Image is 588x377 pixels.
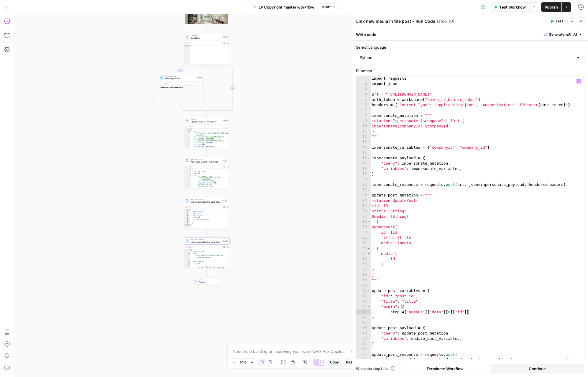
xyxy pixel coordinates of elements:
div: Step 14 [222,199,228,202]
span: Toggle code folding, rows 7 through 11 [189,262,190,264]
div: 5 [356,97,371,102]
div: 6 [184,260,190,263]
div: 26 [356,209,371,214]
g: Edge from step_9 to step_7-conditional-end [181,105,207,112]
span: Toggle code folding, rows 48 through 51 [367,325,370,331]
button: Test [548,17,566,25]
a: When the step fails: [356,366,395,371]
button: Paste [344,358,358,366]
div: 29 [356,224,371,230]
g: Edge from step_7 to step_9 [180,65,207,74]
div: 5 [184,258,190,260]
button: Copy [328,358,341,366]
div: 32 [356,240,371,246]
g: Edge from step_4 to step_14 [206,188,207,197]
div: 10 [356,124,371,129]
span: Toggle code folding, rows 6 through 12 [189,260,190,263]
div: Step 1 [223,119,228,122]
div: 6 [184,218,190,220]
div: EndOutput [184,278,229,285]
div: 4 [184,255,190,258]
div: 19 [356,171,371,177]
div: 8 [356,113,371,118]
button: Continue [491,364,584,373]
button: Draft [319,3,339,11]
div: 49 [356,331,371,336]
span: Output [199,281,219,283]
div: 8 [184,222,190,224]
div: 8 [184,184,191,186]
div: 5 [184,142,190,144]
div: 54 [356,357,371,363]
g: Edge from step_1 to step_4 [206,148,207,157]
span: Toggle code folding, rows 4 through 8 [188,214,190,217]
div: 33 [356,246,371,251]
div: 35 [356,256,371,262]
span: Write Liquid Text [165,75,196,77]
span: ( step_10 ) [437,18,454,24]
span: Toggle code folding, rows 4 through 53 [190,174,191,176]
div: 2 [184,171,191,173]
span: Test Workflow [499,4,526,10]
button: Publish [541,2,561,12]
div: 47 [356,320,371,325]
g: Edge from step_7 to step_7-conditional-end [207,65,233,112]
div: 52 [356,347,371,352]
div: 31 [356,235,371,240]
span: Toggle code folding, rows 2 through 11 [189,130,190,132]
div: 16 [356,155,371,161]
div: Output [188,165,221,168]
div: 38 [356,272,371,278]
span: Draft [322,4,331,10]
span: Toggle code folding, rows 1 through 13 [189,249,190,251]
div: 22 [356,187,371,193]
span: Toggle code folding, rows 28 through 38 [367,219,370,224]
div: 13 [356,140,371,145]
div: Step 7 [223,35,228,38]
div: 15 [356,150,371,155]
div: Step 4 [222,159,228,162]
div: 17 [356,161,371,166]
div: 53 [356,352,371,357]
div: Output [188,125,221,128]
span: Toggle code folding, rows 8 through 10 [189,264,190,266]
div: Output [188,246,221,248]
div: 2 [184,251,190,253]
div: 40 [356,283,371,288]
div: 14 [356,145,371,150]
div: 7 [184,182,191,184]
div: 3 [356,86,371,92]
div: Run Code · PythonAdd media in CMS - Run CodeStep 4Output{ "success":true, "data":[ { "id":"a874db... [184,157,229,188]
div: Run Code · PythonLink new media in the post - Run CodeStep 10Output{ "success":false, "errors":[ ... [184,237,229,269]
div: 9 [184,266,190,270]
div: 1 [184,249,190,251]
span: Toggle code folding, rows 44 through 45 [367,304,370,309]
div: 42 [356,294,371,299]
div: ConditionConditionStep 7Outputnull [184,33,229,65]
div: 25 [356,203,371,209]
span: Continue [529,366,546,372]
div: 34 [356,251,371,256]
div: 7 [184,262,190,264]
div: 5 [184,176,191,180]
div: 46 [356,315,371,320]
div: 3 [184,213,190,215]
div: 2 [184,211,190,213]
div: 4 [356,92,371,97]
span: End [199,278,219,281]
div: 23 [356,193,371,198]
g: Edge from step_10 to end [206,269,207,277]
div: Output [188,42,221,44]
span: Toggle code folding, rows 3 through 54 [190,173,191,175]
div: Call APIUpload Media to LP CDN APIStep 1Output{ "[URL] .com/generated_image_20250826_193613_bb2a ... [184,117,229,148]
div: 36 [356,262,371,267]
span: Link new media in the post - Run Code [191,240,221,243]
span: Toggle code folding, rows 1 through 9 [188,209,190,211]
div: 7 [184,146,190,148]
div: Step 9 [197,76,202,79]
div: Output [188,206,221,208]
img: generated_image_20250826_193613_bb2a1db8.png [184,5,229,28]
div: 11 [356,129,371,134]
span: Condition [191,34,221,37]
